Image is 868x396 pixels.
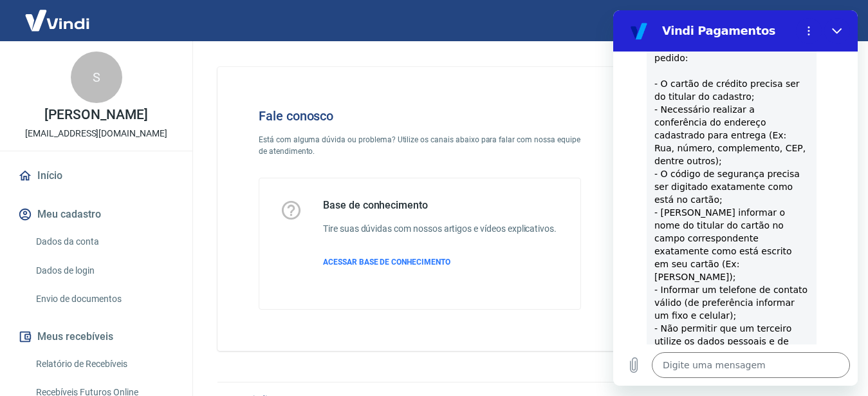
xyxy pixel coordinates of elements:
iframe: Janela de mensagens [613,10,858,386]
a: Dados de login [31,258,177,284]
img: Fale conosco [611,88,807,259]
a: Início [15,162,177,190]
p: [PERSON_NAME] [44,108,147,122]
a: Relatório de Recebíveis [31,351,177,377]
img: Vindi [15,1,99,40]
a: Dados da conta [31,229,177,255]
button: Meu cadastro [15,200,177,229]
button: Sair [806,9,853,33]
button: Meus recebíveis [15,323,177,351]
h5: Base de conhecimento [323,199,557,212]
span: ACESSAR BASE DE CONHECIMENTO [323,258,450,267]
div: S [71,52,122,103]
h4: Fale conosco [259,108,581,124]
a: Envio de documentos [31,286,177,312]
p: Está com alguma dúvida ou problema? Utilize os canais abaixo para falar com nossa equipe de atend... [259,134,581,157]
h6: Tire suas dúvidas com nossos artigos e vídeos explicativos. [323,222,557,236]
p: [EMAIL_ADDRESS][DOMAIN_NAME] [25,127,167,140]
a: ACESSAR BASE DE CONHECIMENTO [323,256,557,268]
